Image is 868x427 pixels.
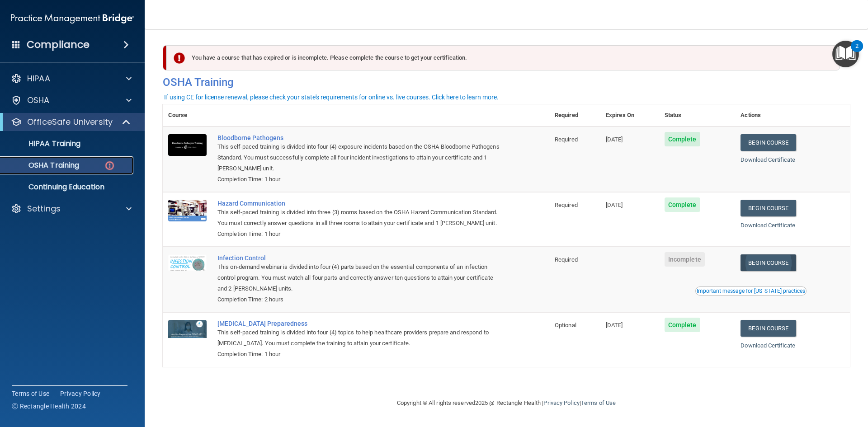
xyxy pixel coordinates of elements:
[555,322,576,328] span: Optional
[741,134,796,151] a: Begin Course
[217,262,504,294] div: This on-demand webinar is divided into four (4) parts based on the essential components of an inf...
[741,200,796,216] a: Begin Course
[163,104,212,127] th: Course
[12,389,49,398] a: Terms of Use
[341,389,671,418] div: Copyright © All rights reserved 2025 @ Rectangle Health | |
[217,320,504,327] a: [MEDICAL_DATA] Preparedness
[163,93,500,102] button: If using CE for license renewal, please check your state's requirements for online vs. live cours...
[555,136,578,143] span: Required
[27,203,61,214] p: Settings
[741,156,795,163] a: Download Certificate
[665,252,705,267] span: Incomplete
[217,134,504,141] a: Bloodborne Pathogens
[217,174,504,185] div: Completion Time: 1 hour
[606,202,623,208] span: [DATE]
[11,95,132,106] a: OSHA
[665,132,700,146] span: Complete
[166,45,840,70] div: You have a course that has expired or is incomplete. Please complete the course to get your certi...
[27,73,50,84] p: HIPAA
[697,288,805,294] div: Important message for [US_STATE] practices
[600,104,659,127] th: Expires On
[549,104,600,127] th: Required
[27,95,50,106] p: OSHA
[741,254,796,271] a: Begin Course
[695,286,807,296] button: Read this if you are a dental practitioner in the state of CA
[741,320,796,337] a: Begin Course
[163,76,850,89] h4: OSHA Training
[11,73,132,84] a: HIPAA
[855,46,859,58] div: 2
[12,402,86,411] span: Ⓒ Rectangle Health 2024
[217,349,504,360] div: Completion Time: 1 hour
[164,94,499,100] div: If using CE for license renewal, please check your state's requirements for online vs. live cours...
[741,222,795,229] a: Download Certificate
[735,104,850,127] th: Actions
[217,200,504,207] a: Hazard Communication
[606,322,623,328] span: [DATE]
[6,139,80,148] p: HIPAA Training
[6,161,79,170] p: OSHA Training
[217,254,504,262] a: Infection Control
[27,38,90,51] h4: Compliance
[60,389,101,398] a: Privacy Policy
[11,9,134,28] img: PMB logo
[11,203,132,214] a: Settings
[665,318,700,332] span: Complete
[217,229,504,239] div: Completion Time: 1 hour
[832,41,859,67] button: Open Resource Center, 2 new notifications
[217,327,504,349] div: This self-paced training is divided into four (4) topics to help healthcare providers prepare and...
[217,207,504,229] div: This self-paced training is divided into three (3) rooms based on the OSHA Hazard Communication S...
[104,160,115,171] img: danger-circle.6113f641.png
[665,197,700,212] span: Complete
[606,136,623,143] span: [DATE]
[27,117,113,127] p: OfficeSafe University
[741,342,795,349] a: Download Certificate
[174,52,185,64] img: exclamation-circle-solid-danger.72ef9ffc.png
[217,141,504,174] div: This self-paced training is divided into four (4) exposure incidents based on the OSHA Bloodborne...
[581,399,616,406] a: Terms of Use
[555,202,578,208] span: Required
[6,183,129,192] p: Continuing Education
[555,256,578,263] span: Required
[11,117,131,127] a: OfficeSafe University
[217,294,504,305] div: Completion Time: 2 hours
[543,399,579,406] a: Privacy Policy
[659,104,736,127] th: Status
